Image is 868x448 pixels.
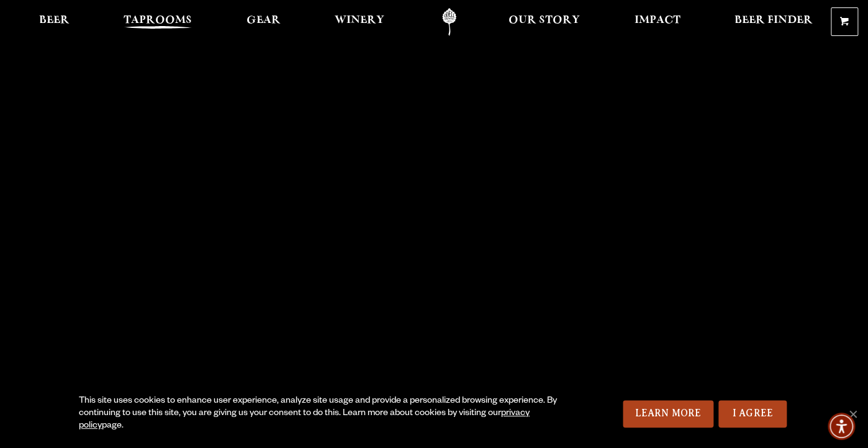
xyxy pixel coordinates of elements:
span: Our Story [509,16,580,25]
span: Beer Finder [735,16,813,25]
span: Gear [246,16,281,25]
span: Beer [39,16,70,25]
a: Gear [238,8,289,36]
div: This site uses cookies to enhance user experience, analyze site usage and provide a personalized ... [79,395,563,432]
span: Impact [635,16,680,25]
a: Impact [626,8,689,36]
a: Learn More [623,400,714,428]
a: Beer [31,8,78,36]
span: Taprooms [124,16,192,25]
div: Accessibility Menu [828,413,855,440]
a: privacy policy [79,409,530,431]
a: I Agree [718,400,787,428]
a: Odell Home [426,8,472,36]
a: Taprooms [115,8,200,36]
a: Our Story [500,8,588,36]
a: Winery [327,8,392,36]
a: Beer Finder [726,8,821,36]
span: Winery [335,16,384,25]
